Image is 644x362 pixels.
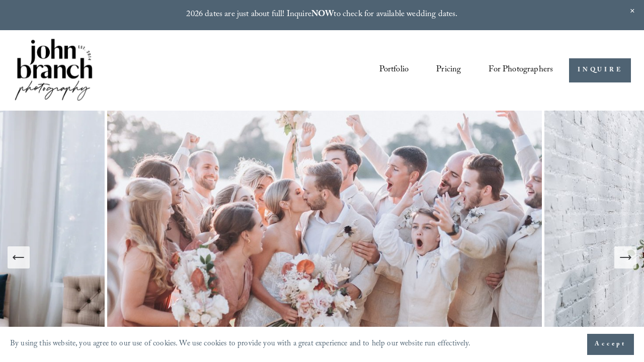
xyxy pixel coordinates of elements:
p: By using this website, you agree to our use of cookies. We use cookies to provide you with a grea... [10,337,471,352]
span: For Photographers [489,62,553,78]
button: Previous Slide [8,246,30,268]
a: INQUIRE [569,58,631,83]
span: Accept [595,339,626,349]
a: folder dropdown [489,61,553,80]
button: Accept [587,334,634,355]
a: Portfolio [379,61,409,80]
img: John Branch IV Photography [13,37,95,105]
button: Next Slide [614,246,636,268]
a: Pricing [436,61,461,80]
